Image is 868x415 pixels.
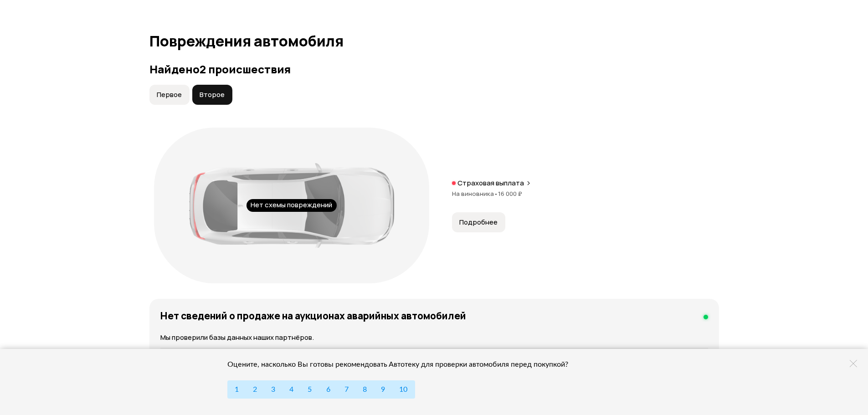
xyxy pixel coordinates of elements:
[459,218,498,227] span: Подробнее
[149,85,190,105] button: Первое
[452,212,505,232] button: Подробнее
[355,380,374,399] button: 8
[374,380,392,399] button: 9
[319,380,338,399] button: 6
[235,386,239,393] span: 1
[300,380,319,399] button: 5
[160,310,466,322] h4: Нет сведений о продаже на аукционах аварийных автомобилей
[282,380,301,399] button: 4
[289,386,293,393] span: 4
[344,386,349,393] span: 7
[227,360,580,369] div: Оцените, насколько Вы готовы рекомендовать Автотеку для проверки автомобиля перед покупкой?
[392,380,415,399] button: 10
[452,190,498,198] span: На виновника
[363,386,367,393] span: 8
[308,386,312,393] span: 5
[253,386,257,393] span: 2
[337,380,356,399] button: 7
[494,190,498,198] span: •
[247,199,337,212] div: Нет схемы повреждений
[264,380,282,399] button: 3
[326,386,330,393] span: 6
[399,386,407,393] span: 10
[498,190,522,198] span: 16 000 ₽
[457,179,524,188] p: Страховая выплата
[246,380,264,399] button: 2
[160,333,708,343] p: Мы проверили базы данных наших партнёров.
[149,63,719,76] h3: Найдено 2 происшествия
[381,386,385,393] span: 9
[157,90,182,99] span: Первое
[192,85,232,105] button: Второе
[200,90,225,99] span: Второе
[271,386,275,393] span: 3
[149,33,719,49] h1: Повреждения автомобиля
[227,380,246,399] button: 1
